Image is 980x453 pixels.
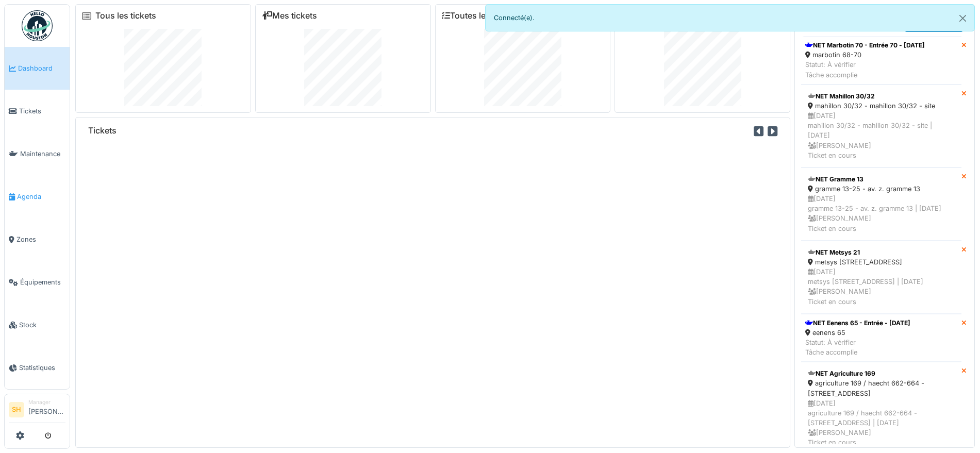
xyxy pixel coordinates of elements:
div: Connecté(e). [485,4,975,31]
div: NET Eenens 65 - Entrée - [DATE] [805,318,910,328]
h6: Tickets [88,126,117,136]
li: [PERSON_NAME] [28,398,65,421]
div: metsys [STREET_ADDRESS] [808,257,955,267]
div: marbotin 68-70 [805,50,925,60]
div: [DATE] gramme 13-25 - av. z. gramme 13 | [DATE] [PERSON_NAME] Ticket en cours [808,194,955,233]
a: NET Metsys 21 metsys [STREET_ADDRESS] [DATE]metsys [STREET_ADDRESS] | [DATE] [PERSON_NAME]Ticket ... [801,241,961,314]
div: Statut: À vérifier Tâche accomplie [805,338,910,357]
a: Toutes les tâches [442,11,519,21]
div: [DATE] agriculture 169 / haecht 662-664 - [STREET_ADDRESS] | [DATE] [PERSON_NAME] Ticket en cours [808,398,955,448]
a: Statistiques [5,346,70,389]
li: SH [9,402,24,417]
div: eenens 65 [805,328,910,338]
img: Badge_color-CXgf-gQk.svg [22,10,53,41]
span: Dashboard [18,63,65,73]
a: Agenda [5,175,70,218]
div: agriculture 169 / haecht 662-664 - [STREET_ADDRESS] [808,378,955,398]
a: Maintenance [5,132,70,175]
div: mahillon 30/32 - mahillon 30/32 - site [808,101,955,111]
div: NET Metsys 21 [808,248,955,257]
a: NET Gramme 13 gramme 13-25 - av. z. gramme 13 [DATE]gramme 13-25 - av. z. gramme 13 | [DATE] [PER... [801,167,961,241]
span: Zones [16,234,65,244]
a: SH Manager[PERSON_NAME] [9,398,65,423]
div: [DATE] mahillon 30/32 - mahillon 30/32 - site | [DATE] [PERSON_NAME] Ticket en cours [808,111,955,160]
a: Dashboard [5,47,70,90]
span: Agenda [17,192,65,202]
span: Tickets [19,106,65,116]
span: Équipements [20,277,65,287]
button: Close [951,5,974,32]
a: Tous les tickets [95,11,156,21]
span: Statistiques [19,363,65,373]
span: Stock [19,320,65,330]
a: Tickets [5,90,70,132]
div: gramme 13-25 - av. z. gramme 13 [808,184,955,194]
a: Stock [5,304,70,346]
a: Équipements [5,261,70,304]
a: NET Eenens 65 - Entrée - [DATE] eenens 65 Statut: À vérifierTâche accomplie [801,314,961,362]
div: NET Agriculture 169 [808,369,955,378]
div: NET Mahillon 30/32 [808,92,955,101]
a: Zones [5,218,70,261]
span: Maintenance [20,149,65,159]
a: NET Marbotin 70 - Entrée 70 - [DATE] marbotin 68-70 Statut: À vérifierTâche accomplie [801,36,961,85]
a: Mes tickets [262,11,317,21]
div: NET Marbotin 70 - Entrée 70 - [DATE] [805,41,925,50]
div: [DATE] metsys [STREET_ADDRESS] | [DATE] [PERSON_NAME] Ticket en cours [808,267,955,307]
div: Manager [28,398,65,406]
div: Statut: À vérifier Tâche accomplie [805,60,925,79]
a: NET Mahillon 30/32 mahillon 30/32 - mahillon 30/32 - site [DATE]mahillon 30/32 - mahillon 30/32 -... [801,85,961,167]
div: NET Gramme 13 [808,175,955,184]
